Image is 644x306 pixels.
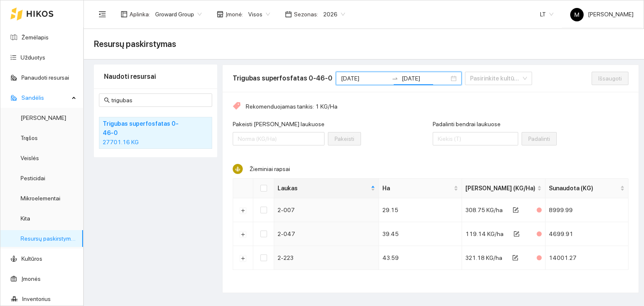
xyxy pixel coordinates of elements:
span: LT [540,8,553,21]
span: to [392,75,398,82]
td: 2-047 [274,222,379,246]
span: Aplinka : [130,10,150,19]
button: Išskleisti [240,255,247,262]
th: this column's title is Ha,this column is sortable [379,179,462,198]
a: Žemėlapis [21,34,49,41]
span: Resursų paskirstymas [94,37,176,51]
span: Groward Group [155,8,202,21]
div: 27701.16 KG [103,137,208,147]
span: form [512,255,518,262]
div: Trigubas superfosfatas 0-46-0 [233,73,332,83]
span: [PERSON_NAME] [570,11,634,18]
span: swap-right [392,75,398,82]
td: 4699.91 [545,222,628,246]
span: Ha [382,184,452,193]
a: Įmonės [21,275,41,282]
td: 43.59 [379,246,462,270]
span: menu-fold [99,10,106,18]
span: 2026 [323,8,345,21]
td: 39.45 [379,222,462,246]
span: tag [233,102,241,111]
input: Pakeisti normą laukuose [233,132,325,145]
a: Kultūros [21,255,42,262]
span: form [513,207,519,214]
label: Padalinti bendrai laukuose [433,120,501,129]
button: Išsaugoti [592,72,628,85]
input: Pradžios data [341,74,388,83]
span: 119.14 KG/ha [465,231,504,237]
span: search [104,97,110,103]
a: Inventorius [22,296,51,302]
button: form [507,227,526,241]
a: [PERSON_NAME] [21,114,66,121]
a: Veislės [21,155,39,161]
span: form [514,231,519,238]
span: Įmonė : [226,10,243,19]
a: Panaudoti resursai [21,74,69,81]
span: Visos [248,8,270,21]
span: Sandėlis [21,89,69,106]
a: Pesticidai [21,175,45,182]
span: Žieminiai rapsai [249,166,290,172]
button: menu-fold [94,6,111,23]
td: 14001.27 [545,246,628,270]
input: Padalinti bendrai laukuose [433,132,518,145]
button: Išskleisti [240,231,247,238]
span: Laukas [278,184,369,193]
a: Trąšos [21,135,38,141]
span: [PERSON_NAME] (KG/Ha) [465,184,535,193]
span: layout [121,11,127,18]
td: 29.15 [379,198,462,222]
h4: Trigubas superfosfatas 0-46-0 [103,119,187,137]
button: form [506,203,525,217]
button: form [506,251,525,265]
td: 8999.99 [545,198,628,222]
span: Sezonas : [294,10,318,19]
div: Naudoti resursai [104,65,207,88]
button: Padalinti [522,132,557,145]
span: M [574,8,579,21]
a: Resursų paskirstymas [21,235,77,242]
input: Pabaigos data [402,74,449,83]
span: Sunaudota (KG) [549,184,618,193]
span: shop [217,11,223,18]
span: 321.18 KG/ha [465,254,502,261]
div: Rekomenduojamas tankis: 1 KG/Ha [233,102,628,111]
th: this column's title is Sunaudota (KG),this column is sortable [545,179,628,198]
button: Išskleisti [240,207,247,214]
a: Kita [21,215,30,222]
span: 308.75 KG/ha [465,207,503,213]
th: this column's title is Norma (KG/Ha),this column is sortable [462,179,545,198]
td: 2-007 [274,198,379,222]
a: Mikroelementai [21,195,60,202]
label: Pakeisti normą laukuose [233,120,325,129]
td: 2-223 [274,246,379,270]
input: Paieška [112,96,207,105]
span: calendar [285,11,292,18]
a: Užduotys [21,54,45,61]
button: Pakeisti [328,132,361,145]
